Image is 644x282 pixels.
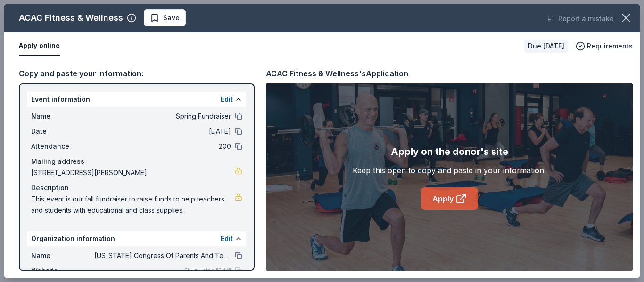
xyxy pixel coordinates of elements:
[144,9,186,26] button: Save
[31,141,94,152] span: Attendance
[547,13,614,24] button: Report a mistake
[31,182,242,193] div: Description
[31,193,235,216] span: This event is our fall fundraiser to raise funds to help teachers and students with educational a...
[353,165,546,176] div: Keep this open to copy and paste in your information.
[31,167,235,178] span: [STREET_ADDRESS][PERSON_NAME]
[31,111,94,122] span: Name
[94,250,231,261] span: [US_STATE] Congress Of Parents And Teachers
[524,40,568,53] div: Due [DATE]
[27,231,246,246] div: Organization information
[31,265,94,276] span: Website
[19,10,123,25] div: ACAC Fitness & Wellness
[27,92,246,107] div: Event information
[31,126,94,137] span: Date
[184,267,231,274] span: Fill in using "Edit"
[31,250,94,261] span: Name
[221,94,233,105] button: Edit
[266,67,408,80] div: ACAC Fitness & Wellness's Application
[221,233,233,244] button: Edit
[31,156,242,167] div: Mailing address
[19,67,255,80] div: Copy and paste your information:
[391,144,508,159] div: Apply on the donor's site
[421,187,478,210] a: Apply
[576,40,633,52] button: Requirements
[94,141,231,152] span: 200
[94,111,231,122] span: Spring Fundraiser
[163,12,180,24] span: Save
[94,126,231,137] span: [DATE]
[19,36,60,56] button: Apply online
[587,40,633,52] span: Requirements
